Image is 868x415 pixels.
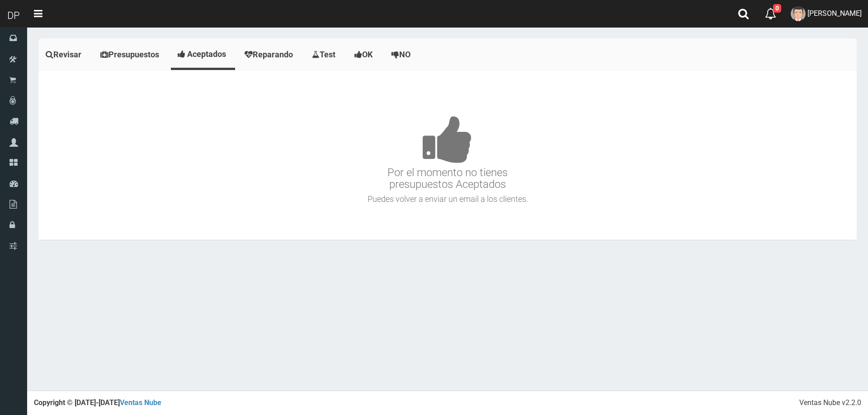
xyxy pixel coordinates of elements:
a: NO [384,41,420,69]
a: Ventas Nube [120,398,161,407]
span: [PERSON_NAME] [807,9,862,18]
span: Revisar [53,50,81,59]
a: Revisar [38,41,91,69]
span: 0 [773,4,781,13]
a: Reparando [237,41,302,69]
span: Presupuestos [108,50,159,59]
span: Aceptados [187,49,226,59]
span: Test [320,50,335,59]
img: User Image [791,6,806,21]
span: OK [362,50,373,59]
a: Test [305,41,345,69]
span: Reparando [253,50,293,59]
a: OK [347,41,382,69]
div: Ventas Nube v2.2.0 [799,398,861,408]
a: Aceptados [171,41,235,68]
a: Presupuestos [93,41,169,69]
h4: Puedes volver a enviar un email a los clientes. [41,195,854,204]
strong: Copyright © [DATE]-[DATE] [34,398,161,407]
h3: Por el momento no tienes presupuestos Aceptados [41,89,854,191]
span: NO [399,50,410,59]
